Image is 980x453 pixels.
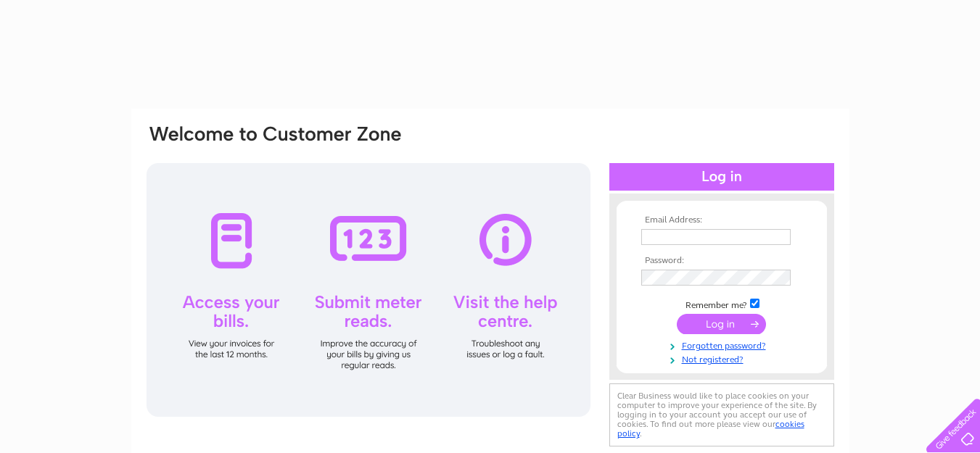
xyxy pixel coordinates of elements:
[617,419,804,439] a: cookies policy
[677,314,766,334] input: Submit
[609,383,834,446] div: Clear Business would like to place cookies on your computer to improve your experience of the sit...
[641,338,806,352] a: Forgotten password?
[638,215,806,225] th: Email Address:
[638,296,806,311] td: Remember me?
[638,256,806,266] th: Password:
[641,352,806,365] a: Not registered?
